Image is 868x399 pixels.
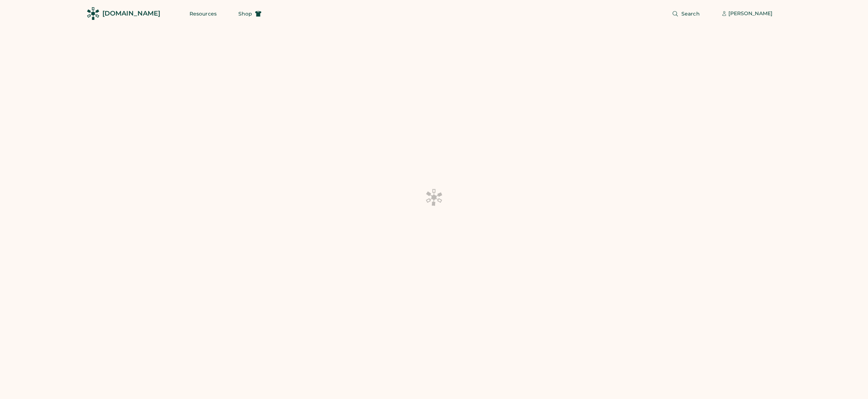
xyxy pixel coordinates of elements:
[663,7,709,21] button: Search
[87,7,99,20] img: Rendered Logo - Screens
[238,11,252,16] span: Shop
[681,11,700,16] span: Search
[230,7,270,21] button: Shop
[102,9,160,18] div: [DOMAIN_NAME]
[728,10,773,17] div: [PERSON_NAME]
[181,7,225,21] button: Resources
[425,188,443,206] img: Platens-Black-Loader-Spin-rich%20black.webp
